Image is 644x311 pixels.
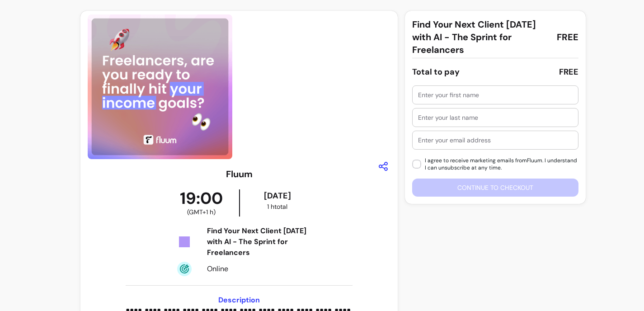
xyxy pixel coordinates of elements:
div: Online [207,264,313,274]
div: Find Your Next Client [DATE] with AI - The Sprint for Freelancers [207,226,313,258]
div: FREE [559,66,578,78]
img: https://d3pz9znudhj10h.cloudfront.net/714ffaa0-074c-4e8d-aae0-7b4dfe4e97be [88,14,232,159]
div: [DATE] [242,189,313,202]
img: Tickets Icon [177,235,192,249]
span: ( GMT+1 h ) [187,207,216,217]
span: Find Your Next Client [DATE] with AI - The Sprint for Freelancers [412,18,550,56]
input: Enter your email address [418,136,573,145]
div: Total to pay [412,66,460,78]
input: Enter your last name [418,113,573,122]
input: Enter your first name [418,90,573,99]
div: 1 h total [242,202,313,211]
h3: Fluum [226,168,253,180]
h3: Description [126,295,353,306]
span: FREE [557,31,578,43]
div: 19:00 [164,189,239,217]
